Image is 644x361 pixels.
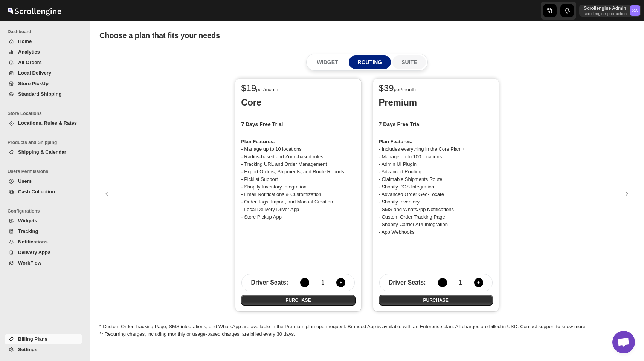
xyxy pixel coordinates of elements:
button: PURCHASE [379,295,493,306]
span: Cash Collection [18,189,55,194]
span: Local Delivery [18,70,51,76]
button: Cash Collection [5,187,82,197]
span: Delivery Apps [18,249,50,255]
span: Shipping & Calendar [18,149,66,155]
img: ScrollEngine [6,1,63,20]
span: Notifications [18,239,48,245]
p: Premium [379,96,493,109]
span: Store Locations [8,110,85,116]
span: Widgets [18,218,37,223]
strong: Plan Features: [241,139,275,144]
p: Core [241,96,355,109]
button: Billing Plans [5,334,82,344]
h2: 7 Days Free Trial [379,121,493,128]
button: Increase [474,278,483,287]
span: Store PickUp [18,81,49,86]
span: All Orders [18,60,42,65]
span: Standard Shipping [18,91,62,97]
span: 1 [456,279,465,286]
p: - Includes everything in the Core Plan + - Manage up to 100 locations - Admin UI Plugin - Advance... [379,138,493,236]
button: Home [5,36,82,47]
span: per/month [394,87,416,92]
span: $ 39 [379,83,394,93]
span: Billing Plans [18,336,47,342]
span: Driver Seats : [389,279,426,286]
span: 1 [318,279,327,286]
button: PURCHASE [241,295,355,306]
button: Shipping & Calendar [5,147,82,158]
span: Driver Seats : [251,279,288,286]
button: User menu [579,5,641,17]
div: * Custom Order Tracking Page, SMS integrations, and WhatsApp are available in the Premium plan up... [99,75,635,338]
h2: 7 Days Free Trial [241,121,355,128]
span: Home [18,38,32,44]
p: - Manage up to 10 locations - Radius-based and Zone-based rules - Tracking URL and Order Manageme... [241,138,355,221]
span: Scrollengine Admin [630,5,640,16]
p: scrollengine-production [584,11,627,16]
button: Delivery Apps [5,247,82,258]
button: Decrease [300,278,309,287]
span: $ 19 [241,83,256,93]
span: Analytics [18,49,40,55]
button: Widgets [5,216,82,226]
span: PURCHASE [423,297,448,303]
text: SA [632,8,638,13]
p: Scrollengine Admin [584,5,627,11]
span: Locations, Rules & Rates [18,120,77,126]
p: WIDGET [317,58,338,66]
span: Settings [18,347,37,352]
span: Choose a plan that fits your needs [99,31,220,40]
p: ROUTING [358,58,382,66]
span: Tracking [18,228,38,234]
span: per/month [256,87,278,92]
p: SUITE [401,58,417,66]
button: WorkFlow [5,258,82,268]
span: PURCHASE [285,297,311,303]
button: Locations, Rules & Rates [5,118,82,128]
span: Users Permissions [8,168,85,174]
span: Dashboard [8,29,85,35]
button: Analytics [5,47,82,57]
button: Notifications [5,237,82,247]
button: SUITE [392,55,426,69]
button: Decrease [438,278,447,287]
span: Products and Shipping [8,139,85,145]
span: Users [18,178,32,184]
button: Settings [5,344,82,355]
button: ROUTING [349,55,391,69]
button: WIDGET [308,55,347,69]
button: Users [5,176,82,187]
span: WorkFlow [18,260,41,266]
strong: Plan Features: [379,139,413,144]
button: All Orders [5,57,82,68]
button: Tracking [5,226,82,237]
div: Open chat [612,331,635,353]
button: Increase [336,278,345,287]
span: Configurations [8,208,85,214]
